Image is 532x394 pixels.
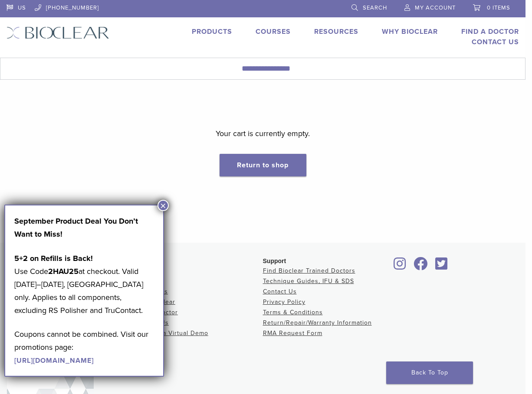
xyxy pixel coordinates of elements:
[487,4,510,11] span: 0 items
[7,26,109,39] img: Bioclear
[263,319,372,326] a: Return/Repair/Warranty Information
[472,38,519,46] a: Contact Us
[382,27,438,36] a: Why Bioclear
[256,27,291,36] a: Courses
[263,329,322,337] a: RMA Request Form
[415,4,456,11] span: My Account
[410,262,430,271] a: Bioclear
[220,154,306,176] a: Return to shop
[391,262,409,271] a: Bioclear
[386,361,473,384] a: Back To Top
[263,277,354,285] a: Technique Guides, IFU & SDS
[263,257,286,264] span: Support
[135,329,208,337] a: Request a Virtual Demo
[461,27,519,36] a: Find A Doctor
[433,262,451,271] a: Bioclear
[263,267,355,274] a: Find Bioclear Trained Doctors
[314,27,358,36] a: Resources
[363,4,387,11] span: Search
[192,27,232,36] a: Products
[216,127,310,140] p: Your cart is currently empty.
[263,309,323,316] a: Terms & Conditions
[263,288,297,295] a: Contact Us
[263,298,305,306] a: Privacy Policy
